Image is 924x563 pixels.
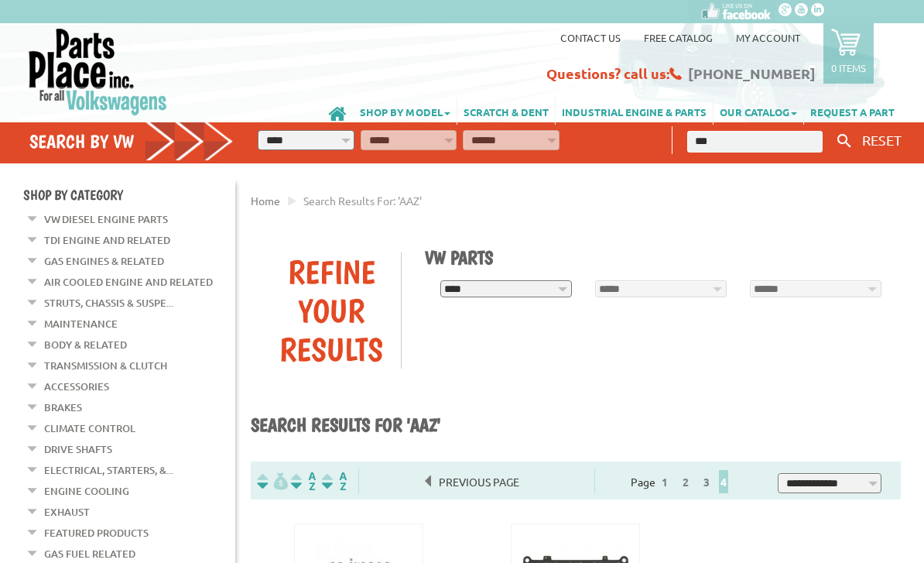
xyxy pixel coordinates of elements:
a: 2 [679,475,693,489]
a: Previous Page [426,475,527,489]
a: INDUSTRIAL ENGINE & PARTS [556,98,713,125]
a: Climate Control [44,418,135,438]
div: Page [594,469,765,493]
img: Parts Place Inc! [27,27,169,116]
a: VW Diesel Engine Parts [44,209,168,229]
a: Body & Related [44,335,127,355]
a: SHOP BY MODEL [354,98,457,125]
a: Home [251,194,280,208]
a: TDI Engine and Related [44,230,170,250]
a: Brakes [44,397,82,417]
h1: Search results for 'AAZ' [251,414,902,438]
span: 4 [719,470,728,493]
button: Keyword Search [833,129,856,154]
a: Gas Engines & Related [44,251,164,271]
div: Refine Your Results [262,252,401,369]
a: Free Catalog [644,31,713,44]
a: Electrical, Starters, &... [44,460,173,480]
a: SCRATCH & DENT [457,98,555,125]
a: 1 [658,475,672,489]
img: Sort by Sales Rank [319,472,350,490]
a: OUR CATALOG [714,98,803,125]
a: Featured Products [44,523,149,543]
span: RESET [862,132,902,148]
p: 0 items [831,61,866,74]
a: Engine Cooling [44,481,129,501]
a: Accessories [44,376,109,397]
a: 0 items [823,23,874,84]
a: Maintenance [44,314,118,334]
img: filterpricelow.svg [257,472,288,490]
button: RESET [856,129,908,151]
a: My Account [736,31,800,44]
span: Search results for: 'AAZ' [303,194,422,208]
a: Air Cooled Engine and Related [44,272,213,292]
a: Transmission & Clutch [44,355,167,376]
a: Struts, Chassis & Suspe... [44,293,173,313]
a: Contact us [560,31,621,44]
h4: Search by VW [29,130,234,153]
h4: Shop By Category [23,187,235,203]
span: Previous Page [431,470,527,493]
a: REQUEST A PART [804,98,901,125]
h1: VW Parts [425,246,889,269]
a: Drive Shafts [44,439,112,459]
a: Exhaust [44,502,90,522]
a: 3 [700,475,714,489]
img: Sort by Headline [288,472,319,490]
